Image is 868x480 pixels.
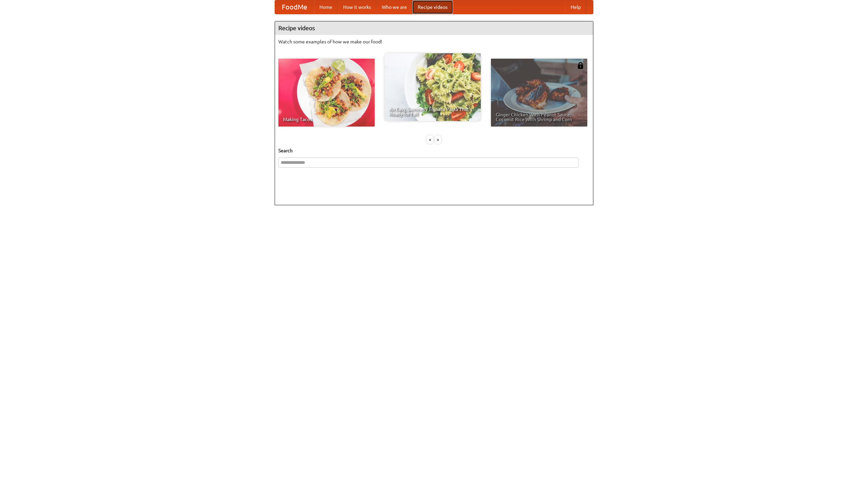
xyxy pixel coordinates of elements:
a: Help [565,0,586,14]
a: An Easy, Summery Tomato Pasta That's Ready for Fall [384,53,481,121]
span: Making Tacos [283,117,370,122]
div: « [427,135,433,144]
a: Home [314,0,338,14]
div: » [435,135,441,144]
span: An Easy, Summery Tomato Pasta That's Ready for Fall [389,107,476,116]
a: Making Tacos [278,59,375,127]
a: Recipe videos [412,0,453,14]
a: FoodMe [275,0,314,14]
a: Who we are [376,0,412,14]
h5: Search [278,147,590,154]
p: Watch some examples of how we make our food! [278,38,590,45]
a: How it works [338,0,376,14]
h4: Recipe videos [275,21,593,35]
img: 483408.png [577,62,584,69]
